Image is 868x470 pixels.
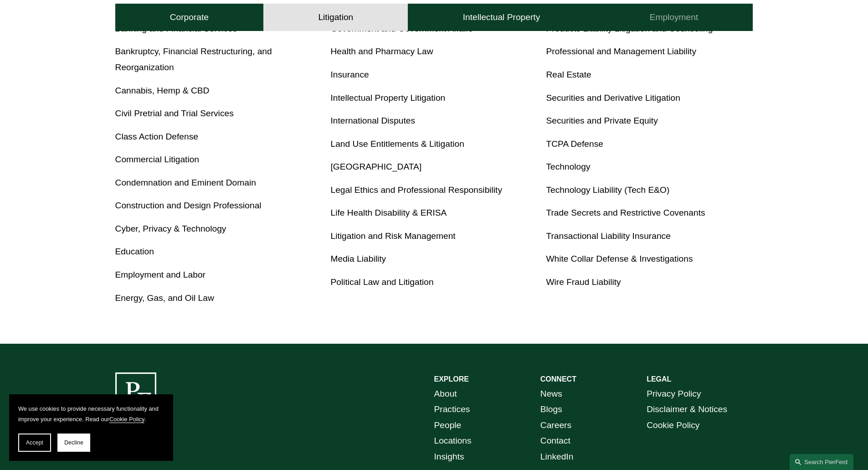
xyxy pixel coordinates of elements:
[650,12,699,23] h4: Employment
[434,418,462,434] a: People
[115,155,199,164] a: Commercial Litigation
[57,434,90,452] button: Decline
[115,46,272,72] a: Bankruptcy, Financial Restructuring, and Reorganization
[540,375,576,383] strong: CONNECT
[434,449,464,465] a: Insights
[26,439,43,446] span: Accept
[546,208,705,217] a: Trade Secrets and Restrictive Covenants
[546,70,591,79] a: Real Estate
[546,46,696,56] a: Professional and Management Liability
[546,231,670,241] a: Transactional Liability Insurance
[546,162,590,171] a: Technology
[540,449,574,465] a: LinkedIn
[331,139,464,149] a: Land Use Entitlements & Litigation
[463,12,540,23] h4: Intellectual Property
[647,418,699,434] a: Cookie Policy
[546,93,680,103] a: Securities and Derivative Litigation
[790,454,853,470] a: Search this site
[434,375,469,383] strong: EXPLORE
[546,185,669,195] a: Technology Liability (Tech E&O)
[546,139,603,149] a: TCPA Defense
[434,433,472,449] a: Locations
[434,386,457,402] a: About
[647,386,701,402] a: Privacy Policy
[109,416,144,423] a: Cookie Policy
[64,439,83,446] span: Decline
[546,116,657,125] a: Securities and Private Equity
[115,178,256,187] a: Condemnation and Eminent Domain
[647,375,671,383] strong: LEGAL
[331,46,433,56] a: Health and Pharmacy Law
[115,132,198,141] a: Class Action Defense
[115,201,262,210] a: Construction and Design Professional
[331,254,386,263] a: Media Liability
[331,185,503,195] a: Legal Ethics and Professional Responsibility
[115,247,154,256] a: Education
[115,108,234,118] a: Civil Pretrial and Trial Services
[540,433,570,449] a: Contact
[18,403,164,424] p: We use cookies to provide necessary functionality and improve your experience. Read our .
[540,402,562,418] a: Blogs
[331,162,422,171] a: [GEOGRAPHIC_DATA]
[546,277,621,287] a: Wire Fraud Liability
[115,270,205,279] a: Employment and Labor
[647,402,727,418] a: Disclaimer & Notices
[170,12,209,23] h4: Corporate
[546,254,693,263] a: White Collar Defense & Investigations
[115,293,214,303] a: Energy, Gas, and Oil Law
[9,394,173,461] section: Cookie banner
[331,93,446,103] a: Intellectual Property Litigation
[115,86,210,95] a: Cannabis, Hemp & CBD
[331,208,447,217] a: Life Health Disability & ERISA
[331,116,416,125] a: International Disputes
[434,402,470,418] a: Practices
[331,231,456,241] a: Litigation and Risk Management
[318,12,353,23] h4: Litigation
[331,277,434,287] a: Political Law and Litigation
[18,434,51,452] button: Accept
[115,224,226,233] a: Cyber, Privacy & Technology
[331,70,369,79] a: Insurance
[540,418,571,434] a: Careers
[540,386,562,402] a: News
